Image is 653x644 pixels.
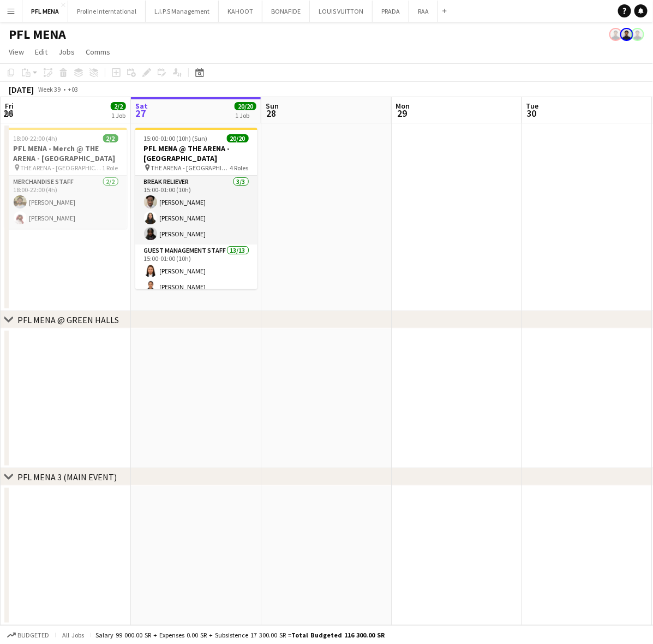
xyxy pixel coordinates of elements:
[609,28,622,41] app-user-avatar: Kenan Tesfaselase
[17,472,117,482] div: PFL MENA 3 (MAIN EVENT)
[103,134,118,142] span: 2/2
[36,85,63,93] span: Week 39
[310,1,373,22] button: LOUIS VUITTON
[219,1,262,22] button: KAHOOT
[151,164,230,172] span: THE ARENA - [GEOGRAPHIC_DATA]
[396,101,410,111] span: Mon
[9,26,66,43] h1: PFL MENA
[54,45,79,59] a: Jobs
[81,45,115,59] a: Comms
[31,45,52,59] a: Edit
[17,631,49,639] span: Budgeted
[135,245,257,475] app-card-role: Guest Management Staff13/1315:00-01:00 (10h)[PERSON_NAME][PERSON_NAME]
[5,176,127,229] app-card-role: Merchandise Staff2/218:00-22:00 (4h)[PERSON_NAME][PERSON_NAME]
[3,107,14,120] span: 26
[14,134,58,142] span: 18:00-22:00 (4h)
[9,84,34,95] div: [DATE]
[146,1,219,22] button: L.I.P.S Management
[227,134,249,142] span: 20/20
[526,101,539,111] span: Tue
[264,107,279,120] span: 28
[134,107,148,120] span: 27
[144,134,208,142] span: 15:00-01:00 (10h) (Sun)
[135,101,148,111] span: Sat
[4,45,28,59] a: View
[135,128,257,289] app-job-card: 15:00-01:00 (10h) (Sun)20/20PFL MENA @ THE ARENA - [GEOGRAPHIC_DATA] THE ARENA - [GEOGRAPHIC_DATA...
[5,101,14,111] span: Fri
[68,1,146,22] button: Proline Interntational
[35,47,47,57] span: Edit
[111,111,125,120] div: 1 Job
[631,28,644,41] app-user-avatar: Kenan Tesfaselase
[103,164,118,172] span: 1 Role
[111,102,126,110] span: 2/2
[620,28,633,41] app-user-avatar: Kenan Tesfaselase
[291,631,385,639] span: Total Budgeted 116 300.00 SR
[235,102,256,110] span: 20/20
[58,47,75,57] span: Jobs
[86,47,110,57] span: Comms
[230,164,249,172] span: 4 Roles
[5,144,127,163] h3: PFL MENA - Merch @ THE ARENA - [GEOGRAPHIC_DATA]
[5,629,51,641] button: Budgeted
[262,1,310,22] button: BONAFIDE
[95,631,385,639] div: Salary 99 000.00 SR + Expenses 0.00 SR + Subsistence 17 300.00 SR =
[409,1,438,22] button: RAA
[5,128,127,229] app-job-card: 18:00-22:00 (4h)2/2PFL MENA - Merch @ THE ARENA - [GEOGRAPHIC_DATA] THE ARENA - [GEOGRAPHIC_DATA]...
[68,85,78,93] div: +03
[135,144,257,163] h3: PFL MENA @ THE ARENA - [GEOGRAPHIC_DATA]
[266,101,279,111] span: Sun
[135,176,257,245] app-card-role: Break reliever3/315:00-01:00 (10h)[PERSON_NAME][PERSON_NAME][PERSON_NAME]
[525,107,539,120] span: 30
[17,314,119,325] div: PFL MENA @ GREEN HALLS
[373,1,409,22] button: PRADA
[394,107,410,120] span: 29
[235,111,256,120] div: 1 Job
[22,1,68,22] button: PFL MENA
[21,164,103,172] span: THE ARENA - [GEOGRAPHIC_DATA]
[60,631,86,639] span: All jobs
[9,47,24,57] span: View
